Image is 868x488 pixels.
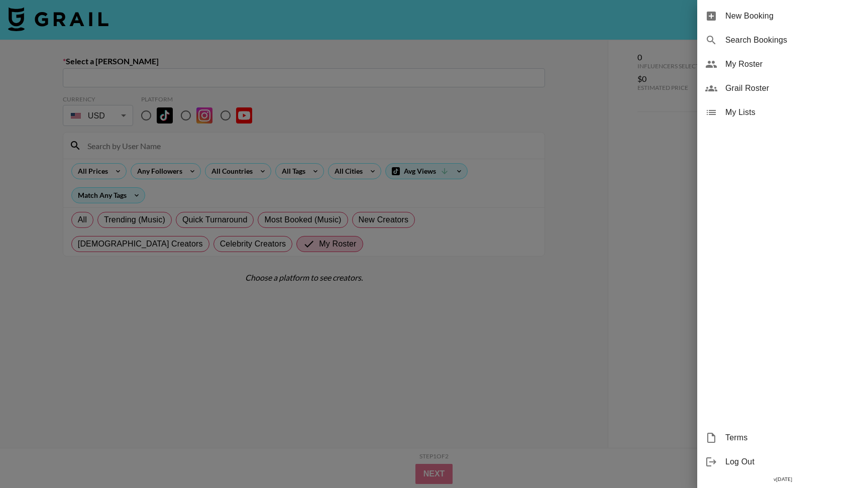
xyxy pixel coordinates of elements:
[725,106,860,118] span: My Lists
[725,58,860,70] span: My Roster
[725,10,860,22] span: New Booking
[697,4,868,28] div: New Booking
[697,100,868,125] div: My Lists
[697,450,868,474] div: Log Out
[725,34,860,46] span: Search Bookings
[697,52,868,76] div: My Roster
[697,474,868,484] div: v [DATE]
[725,456,860,468] span: Log Out
[725,432,860,444] span: Terms
[697,426,868,450] div: Terms
[697,28,868,52] div: Search Bookings
[697,76,868,100] div: Grail Roster
[725,82,860,94] span: Grail Roster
